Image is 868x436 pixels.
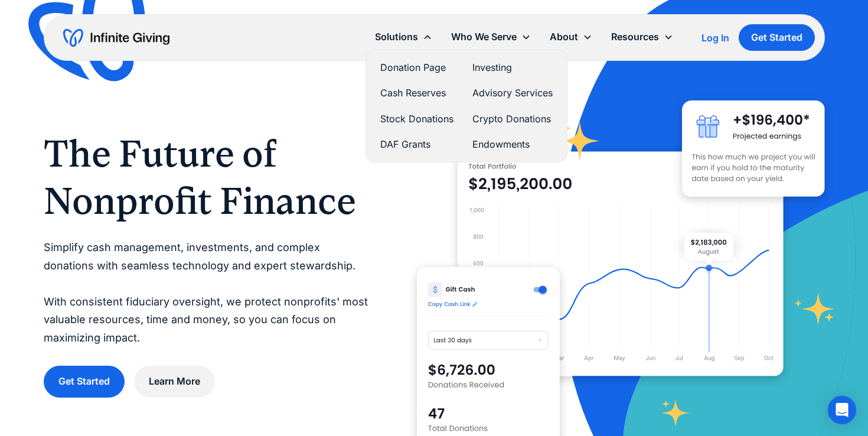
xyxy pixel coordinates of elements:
a: Investing [472,60,553,76]
a: Stock Donations [380,111,453,127]
a: Log In [701,31,729,45]
div: Who We Serve [451,29,517,45]
div: Who We Serve [442,24,540,50]
a: Crypto Donations [472,111,553,127]
nav: Solutions [366,50,567,162]
div: Resources [611,29,659,45]
a: DAF Grants [380,136,453,152]
div: About [550,29,578,45]
p: Simplify cash management, investments, and complex donations with seamless technology and expert ... [44,239,370,347]
div: Resources [602,24,683,50]
div: About [540,24,602,50]
a: home [63,28,169,47]
a: Get Started [44,366,125,397]
img: fundraising star [794,293,835,325]
a: Get Started [739,24,815,51]
h1: The Future of Nonprofit Finance [44,130,370,224]
div: Solutions [375,29,418,45]
a: Learn More [134,366,215,397]
img: nonprofit donation platform [458,151,784,377]
div: Log In [701,33,729,43]
a: Donation Page [380,60,453,76]
a: Cash Reserves [380,85,453,101]
a: Endowments [472,136,553,152]
a: Advisory Services [472,85,553,101]
div: Solutions [366,24,442,50]
div: Open Intercom Messenger [828,396,856,424]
